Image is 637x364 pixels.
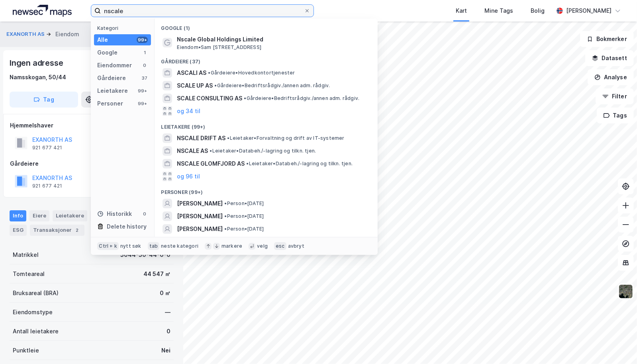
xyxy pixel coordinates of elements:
[224,213,227,219] span: •
[55,29,79,39] div: Eiendom
[257,243,268,249] div: velg
[224,200,227,206] span: •
[97,35,108,45] div: Alle
[148,242,160,250] div: tab
[585,50,634,66] button: Datasett
[97,209,132,219] div: Historikk
[177,159,245,168] span: NSCALE GLOMFJORD AS
[53,210,87,221] div: Leietakere
[13,327,59,336] div: Antall leietakere
[13,346,39,355] div: Punktleie
[597,326,637,364] iframe: Chat Widget
[137,37,148,43] div: 99+
[221,243,242,249] div: markere
[484,6,513,16] div: Mine Tags
[13,288,59,298] div: Bruksareal (BRA)
[580,31,634,47] button: Bokmerker
[29,210,49,221] div: Eiere
[597,326,637,364] div: Kontrollprogram for chat
[208,70,295,76] span: Gårdeiere • Hovedkontortjenester
[30,225,84,236] div: Transaksjoner
[97,48,118,57] div: Google
[246,160,353,167] span: Leietaker • Databeh./-lagring og tilkn. tjen.
[10,225,27,236] div: ESG
[288,243,304,249] div: avbryt
[13,250,39,260] div: Matrikkel
[227,135,344,141] span: Leietaker • Forvaltning og drift av IT-systemer
[161,346,171,355] div: Nei
[224,213,264,219] span: Person • [DATE]
[224,226,227,232] span: •
[137,88,148,94] div: 99+
[97,25,151,31] div: Kategori
[210,148,316,154] span: Leietaker • Databeh./-lagring og tilkn. tjen.
[101,5,304,17] input: Søk på adresse, matrikkel, gårdeiere, leietakere eller personer
[227,135,229,141] span: •
[73,226,81,234] div: 2
[214,82,217,88] span: •
[97,61,132,70] div: Eiendommer
[32,183,62,189] div: 921 677 421
[177,44,261,51] span: Eiendom • Sam [STREET_ADDRESS]
[161,243,198,249] div: neste kategori
[177,106,200,116] button: og 34 til
[244,95,246,101] span: •
[97,73,126,83] div: Gårdeiere
[141,49,148,56] div: 1
[208,70,210,76] span: •
[177,35,368,44] span: Nscale Global Holdings Limited
[177,211,223,221] span: [PERSON_NAME]
[107,222,147,231] div: Delete history
[141,211,148,217] div: 0
[97,242,119,250] div: Ctrl + k
[155,52,378,67] div: Gårdeiere (37)
[177,172,200,181] button: og 96 til
[177,68,206,78] span: ASCALI AS
[596,88,634,104] button: Filter
[274,242,286,250] div: esc
[32,145,62,151] div: 921 677 421
[456,6,467,16] div: Kart
[244,95,359,102] span: Gårdeiere • Bedriftsrådgiv./annen adm. rådgiv.
[141,62,148,68] div: 0
[588,69,634,85] button: Analyse
[155,183,378,197] div: Personer (99+)
[210,148,212,154] span: •
[10,210,26,221] div: Info
[143,269,171,279] div: 44 547 ㎡
[177,133,225,143] span: NSCALE DRIFT AS
[10,92,78,108] button: Tag
[90,210,120,221] div: Datasett
[13,307,53,317] div: Eiendomstype
[10,159,173,168] div: Gårdeiere
[165,307,171,317] div: —
[10,57,65,69] div: Ingen adresse
[120,243,141,249] div: nytt søk
[224,226,264,232] span: Person • [DATE]
[224,200,264,207] span: Person • [DATE]
[141,75,148,81] div: 37
[10,72,66,82] div: Namsskogan, 50/44
[177,199,223,208] span: [PERSON_NAME]
[531,6,545,16] div: Bolig
[13,5,72,17] img: logo.a4113a55bc3d86da70a041830d287a7e.svg
[97,99,123,108] div: Personer
[160,288,171,298] div: 0 ㎡
[214,82,330,89] span: Gårdeiere • Bedriftsrådgiv./annen adm. rådgiv.
[597,108,634,123] button: Tags
[167,327,171,336] div: 0
[566,6,612,16] div: [PERSON_NAME]
[10,121,173,130] div: Hjemmelshaver
[155,117,378,132] div: Leietakere (99+)
[97,86,128,96] div: Leietakere
[177,94,242,103] span: SCALE CONSULTING AS
[155,19,378,33] div: Google (1)
[177,146,208,156] span: NSCALE AS
[6,30,46,38] button: EXANORTH AS
[13,269,45,279] div: Tomteareal
[177,81,213,90] span: SCALE UP AS
[246,160,249,166] span: •
[618,284,633,299] img: 9k=
[137,100,148,107] div: 99+
[177,224,223,234] span: [PERSON_NAME]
